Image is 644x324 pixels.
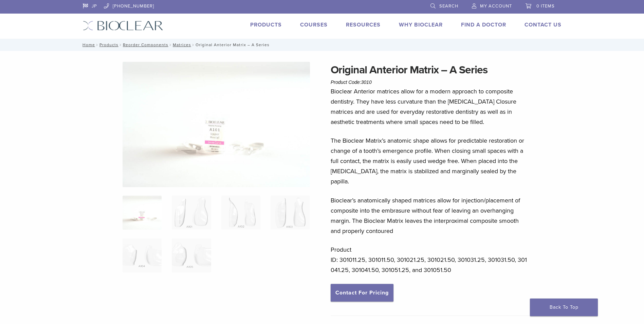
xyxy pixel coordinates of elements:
a: Courses [300,21,328,28]
img: Original Anterior Matrix - A Series - Image 6 [172,238,211,272]
p: Bioclear Anterior matrices allow for a modern approach to composite dentistry. They have less cur... [331,86,530,127]
a: Back To Top [530,299,598,316]
span: / [168,43,173,47]
a: Contact For Pricing [331,284,393,302]
img: Original Anterior Matrix - A Series - Image 5 [123,238,162,272]
a: Contact Us [525,21,562,28]
a: Resources [346,21,381,28]
span: My Account [480,3,512,9]
img: Bioclear [83,21,163,31]
span: / [191,43,196,47]
a: Products [250,21,282,28]
p: Bioclear’s anatomically shaped matrices allow for injection/placement of composite into the embra... [331,195,530,236]
img: Anterior-Original-A-Series-Matrices-324x324.jpg [123,196,162,230]
nav: Original Anterior Matrix – A Series [78,39,567,51]
span: / [95,43,99,47]
a: Products [99,42,118,47]
span: Search [439,3,458,9]
img: Original Anterior Matrix - A Series - Image 4 [271,196,310,230]
a: Matrices [173,42,191,47]
span: 3010 [361,79,372,85]
img: Original Anterior Matrix - A Series - Image 3 [221,196,260,230]
p: Product ID: 301011.25, 301011.50, 301021.25, 301021.50, 301031.25, 301031.50, 301041.25, 301041.5... [331,245,530,275]
a: Home [80,42,95,47]
img: Anterior Original A Series Matrices [123,62,310,187]
img: Original Anterior Matrix - A Series - Image 2 [172,196,211,230]
a: Why Bioclear [399,21,443,28]
a: Find A Doctor [461,21,506,28]
p: The Bioclear Matrix’s anatomic shape allows for predictable restoration or change of a tooth’s em... [331,136,530,186]
span: 0 items [536,3,555,9]
span: / [118,43,123,47]
span: Product Code: [331,79,372,85]
a: Reorder Components [123,42,168,47]
h1: Original Anterior Matrix – A Series [331,62,530,78]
